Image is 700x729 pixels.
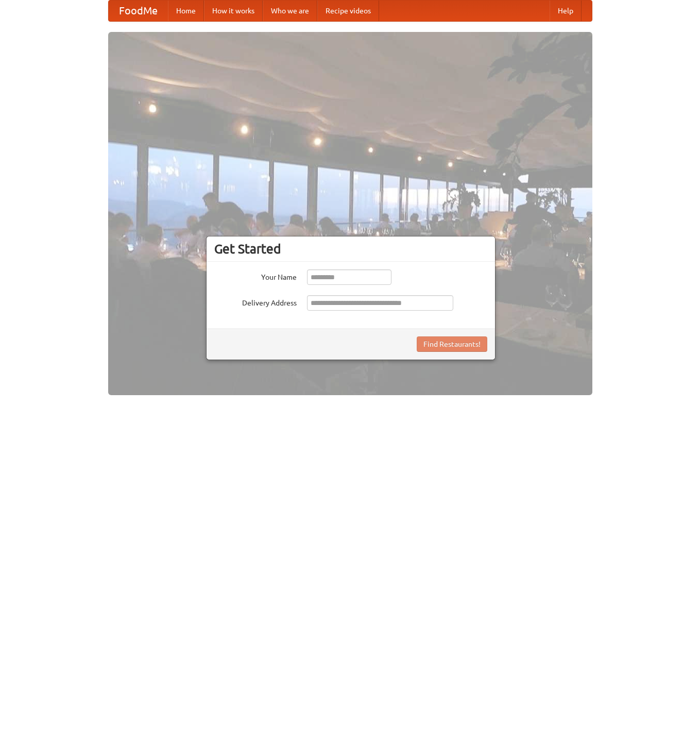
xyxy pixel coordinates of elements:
[109,1,168,21] a: FoodMe
[214,241,487,257] h3: Get Started
[214,295,297,308] label: Delivery Address
[417,336,487,352] button: Find Restaurants!
[214,269,297,282] label: Your Name
[263,1,317,21] a: Who we are
[550,1,582,21] a: Help
[204,1,263,21] a: How it works
[317,1,379,21] a: Recipe videos
[168,1,204,21] a: Home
